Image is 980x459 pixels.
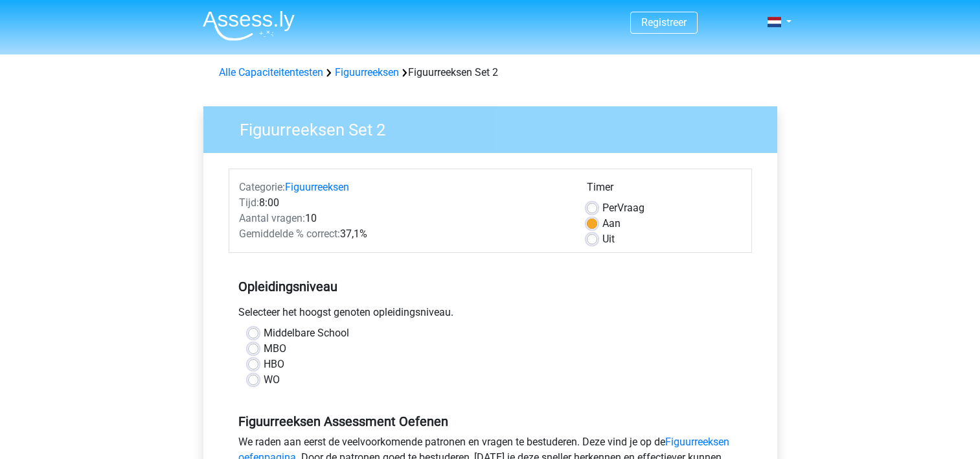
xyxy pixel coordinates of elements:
label: Aan [602,216,621,231]
div: 8:00 [229,195,577,211]
div: Selecteer het hoogst genoten opleidingsniveau. [229,305,752,325]
a: Figuurreeksen [335,66,399,78]
label: WO [264,372,280,388]
span: Per [602,202,617,214]
div: 37,1% [229,226,577,242]
a: Alle Capaciteitentesten [219,66,323,78]
div: 10 [229,211,577,226]
label: Middelbare School [264,325,349,341]
h3: Figuurreeksen Set 2 [224,115,768,140]
label: MBO [264,341,286,357]
div: Timer [587,180,742,200]
a: Figuurreeksen [285,181,349,193]
img: Assessly [203,10,295,41]
h5: Figuurreeksen Assessment Oefenen [238,414,742,429]
span: Gemiddelde % correct: [239,228,340,240]
span: Aantal vragen: [239,212,305,224]
h5: Opleidingsniveau [238,274,742,300]
a: Registreer [641,16,687,29]
label: HBO [264,357,284,372]
label: Vraag [602,200,644,216]
label: Uit [602,231,615,247]
span: Tijd: [239,196,259,209]
div: Figuurreeksen Set 2 [214,65,767,80]
span: Categorie: [239,181,285,193]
